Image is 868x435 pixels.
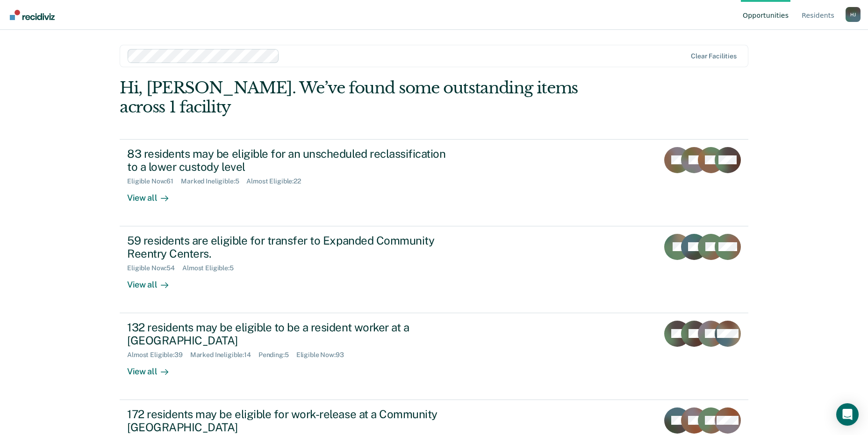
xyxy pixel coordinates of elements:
img: Recidiviz [10,10,55,20]
a: 132 residents may be eligible to be a resident worker at a [GEOGRAPHIC_DATA]Almost Eligible:39Mar... [120,313,748,400]
div: Eligible Now : 54 [127,264,182,272]
div: Eligible Now : 93 [296,351,352,359]
div: Pending : 5 [258,351,296,359]
div: View all [127,359,179,377]
div: 172 residents may be eligible for work-release at a Community [GEOGRAPHIC_DATA] [127,407,455,435]
button: Profile dropdown button [846,7,861,22]
div: Eligible Now : 61 [127,177,181,185]
div: H J [846,7,861,22]
div: Almost Eligible : 39 [127,351,190,359]
div: View all [127,185,179,203]
div: Open Intercom Messenger [836,403,859,426]
div: 83 residents may be eligible for an unscheduled reclassification to a lower custody level [127,147,455,174]
div: Almost Eligible : 22 [246,177,308,185]
div: 132 residents may be eligible to be a resident worker at a [GEOGRAPHIC_DATA] [127,321,455,348]
div: View all [127,272,179,290]
div: Hi, [PERSON_NAME]. We’ve found some outstanding items across 1 facility [120,78,623,117]
div: 59 residents are eligible for transfer to Expanded Community Reentry Centers. [127,234,455,261]
div: Almost Eligible : 5 [182,264,241,272]
div: Marked Ineligible : 5 [181,177,246,185]
div: Clear facilities [691,52,737,60]
a: 59 residents are eligible for transfer to Expanded Community Reentry Centers.Eligible Now:54Almos... [120,226,748,313]
a: 83 residents may be eligible for an unscheduled reclassification to a lower custody levelEligible... [120,139,748,226]
div: Marked Ineligible : 14 [190,351,258,359]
